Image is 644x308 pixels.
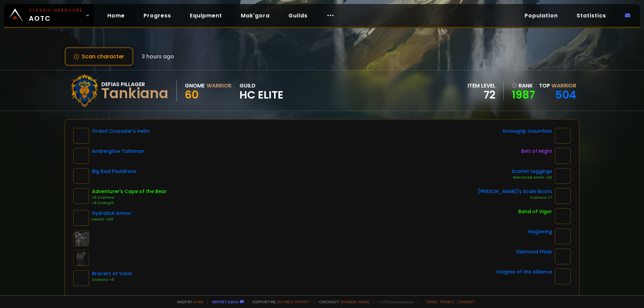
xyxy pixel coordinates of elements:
div: Reinforced Armor +32 [512,175,552,180]
span: Support me, [248,299,311,304]
a: Report a bug [212,299,238,304]
img: item-18718 [73,128,89,144]
div: Stamina +9 [92,277,132,283]
a: 1987 [512,90,535,100]
img: item-18302 [555,208,571,224]
div: Band of Vigor [518,208,552,215]
a: Privacy [440,299,454,304]
div: Grand Crusader's Helm [92,128,150,135]
a: Population [519,9,563,22]
div: Insignia of the Alliance [496,268,552,275]
a: Classic HardcoreAOTC [4,4,94,27]
div: Adventurer's Cape of the Bear [92,188,167,195]
a: Mak'gora [235,9,275,22]
span: AOTC [29,7,83,23]
div: Gnome [185,81,205,90]
div: +9 Stamina [92,195,167,200]
div: 72 [468,90,495,100]
div: Hydralick Armor [92,210,131,217]
div: Top [539,81,576,90]
div: Stamina +7 [478,195,552,200]
div: Health +100 [92,217,131,222]
div: Naglering [528,228,552,235]
div: Amberglow Talisman [92,148,144,155]
div: +9 Strength [92,200,167,206]
img: item-13072 [555,128,571,144]
img: item-10258 [73,188,89,204]
span: Checkout [315,299,370,304]
img: item-20130 [555,248,571,264]
div: guild [239,81,283,100]
div: [PERSON_NAME]'s Scale Boots [478,188,552,195]
div: Diamond Flask [516,248,552,255]
div: Tankiana [101,88,168,99]
div: Defias Pillager [101,80,168,88]
div: Belt of Might [521,148,552,155]
div: item level [468,81,495,90]
a: Consent [457,299,475,304]
a: a fan [193,299,203,304]
img: item-10330 [555,168,571,184]
a: Guilds [283,9,313,22]
div: Bracers of Valor [92,270,132,277]
span: v. d752d5 - production [374,299,414,304]
button: Scan character [64,47,133,66]
span: Warrior [551,82,576,89]
a: Progress [138,9,176,22]
img: item-13070 [555,188,571,204]
span: 3 hours ago [142,52,174,61]
a: 504 [555,87,576,102]
a: Statistics [571,9,611,22]
span: Made by [173,299,203,304]
a: Equipment [184,9,227,22]
img: item-13067 [73,210,89,226]
a: Home [102,9,130,22]
span: HC Elite [239,90,283,100]
div: Big Bad Pauldrons [92,168,137,175]
img: item-11669 [555,228,571,244]
small: Classic Hardcore [29,7,83,13]
span: 60 [185,87,199,102]
a: Terms [425,299,437,304]
a: Buy me a coffee [277,299,311,304]
img: item-16864 [555,148,571,164]
img: item-16735 [73,270,89,286]
div: Stonegrip Gauntlets [502,128,552,135]
img: item-9476 [73,168,89,184]
img: item-209616 [555,268,571,285]
img: item-10824 [73,148,89,164]
div: Warrior [207,81,231,90]
div: rank [512,81,535,90]
a: [DOMAIN_NAME] [340,299,370,304]
div: Scarlet Leggings [512,168,552,175]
